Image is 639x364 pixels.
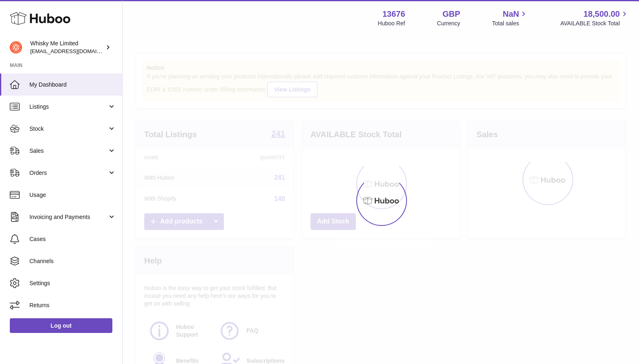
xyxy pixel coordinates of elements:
a: Log out [10,318,112,333]
div: Whisky Me Limited [30,40,104,55]
span: 18,500.00 [583,9,620,20]
span: Settings [29,279,116,287]
img: orders@whiskyshop.com [10,41,22,54]
span: My Dashboard [29,81,116,89]
span: Returns [29,301,116,309]
span: Listings [29,103,107,111]
span: [EMAIL_ADDRESS][DOMAIN_NAME] [30,48,120,54]
a: 18,500.00 AVAILABLE Stock Total [560,9,629,27]
span: Channels [29,257,116,265]
span: Stock [29,125,107,133]
div: Currency [437,20,460,27]
span: Total sales [492,20,528,27]
strong: GBP [442,9,460,20]
span: NaN [503,9,519,20]
span: AVAILABLE Stock Total [560,20,629,27]
span: Usage [29,191,116,199]
a: NaN Total sales [492,9,528,27]
span: Cases [29,235,116,243]
div: Huboo Ref [378,20,405,27]
span: Invoicing and Payments [29,213,107,221]
span: Sales [29,147,107,155]
strong: 13676 [382,9,405,20]
span: Orders [29,169,107,177]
